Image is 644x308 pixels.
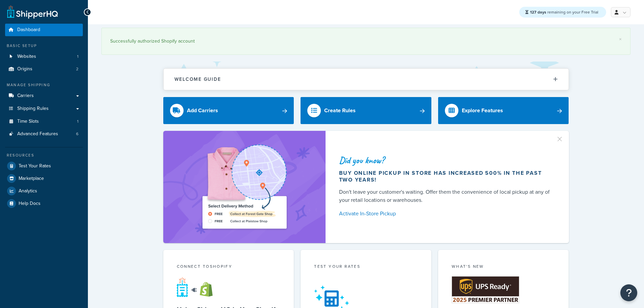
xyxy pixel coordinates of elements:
[5,172,83,185] a: Marketplace
[76,131,78,137] span: 6
[5,102,83,115] a: Shipping Rules
[5,160,83,172] a: Test Your Rates
[5,115,83,128] a: Time Slots1
[17,119,39,124] span: Time Slots
[620,284,637,301] button: Open Resource Center
[164,69,569,90] button: Welcome Guide
[339,156,553,165] div: Did you know?
[183,141,306,233] img: ad-shirt-map-b0359fc47e01cab431d101c4b569394f6a03f54285957d908178d52f29eb9668.png
[77,54,78,60] span: 1
[19,163,51,169] span: Test Your Rates
[19,176,44,182] span: Marketplace
[5,43,83,49] div: Basic Setup
[339,209,553,218] a: Activate In-Store Pickup
[187,106,218,115] div: Add Carriers
[452,263,555,271] div: What's New
[339,188,553,204] div: Don't leave your customer's waiting. Offer them the convenience of local pickup at any of your re...
[5,24,83,36] a: Dashboard
[5,50,83,63] a: Websites1
[17,93,34,99] span: Carriers
[5,128,83,140] li: Advanced Features
[110,37,622,46] div: Successfully authorized Shopify account
[163,97,294,124] a: Add Carriers
[17,54,36,60] span: Websites
[5,90,83,102] a: Carriers
[462,106,503,115] div: Explore Features
[17,27,40,33] span: Dashboard
[530,9,546,15] strong: 127 days
[5,185,83,197] a: Analytics
[5,128,83,140] a: Advanced Features6
[5,63,83,75] a: Origins2
[76,66,78,72] span: 2
[77,119,78,124] span: 1
[19,188,37,194] span: Analytics
[438,97,569,124] a: Explore Features
[17,131,58,137] span: Advanced Features
[5,152,83,158] div: Resources
[324,106,356,115] div: Create Rules
[530,9,598,15] span: remaining on your Free Trial
[5,82,83,88] div: Manage Shipping
[17,66,32,72] span: Origins
[5,50,83,63] li: Websites
[5,63,83,75] li: Origins
[619,37,622,42] a: ×
[17,106,49,112] span: Shipping Rules
[339,170,553,183] div: Buy online pickup in store has increased 500% in the past two years!
[177,277,219,297] img: connect-shq-shopify-9b9a8c5a.svg
[5,115,83,128] li: Time Slots
[5,197,83,210] a: Help Docs
[174,77,221,82] h2: Welcome Guide
[314,263,418,271] div: Test your rates
[19,201,41,207] span: Help Docs
[177,263,281,271] div: Connect to Shopify
[301,97,431,124] a: Create Rules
